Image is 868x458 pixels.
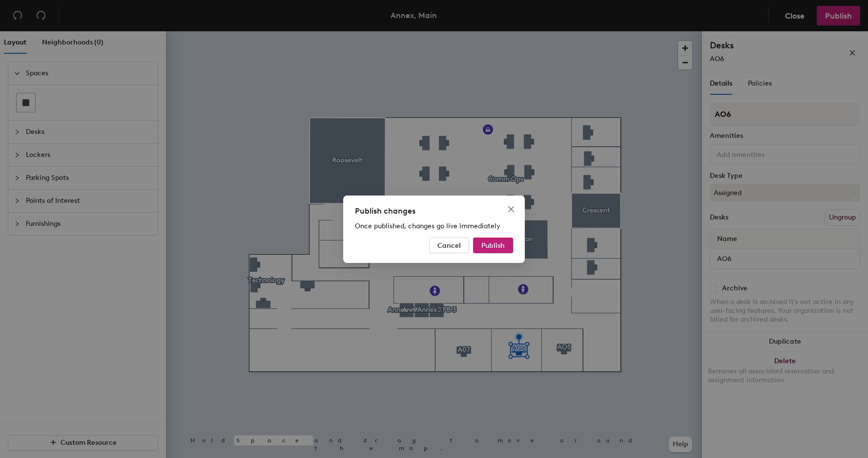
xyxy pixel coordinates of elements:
button: Publish [473,238,513,253]
button: Close [503,201,519,217]
span: Once published, changes go live immediately [355,222,500,230]
span: close [507,205,515,213]
span: Publish [481,241,505,249]
div: Publish changes [355,205,513,217]
button: Cancel [429,238,469,253]
span: Cancel [437,241,461,249]
span: Close [503,205,519,213]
